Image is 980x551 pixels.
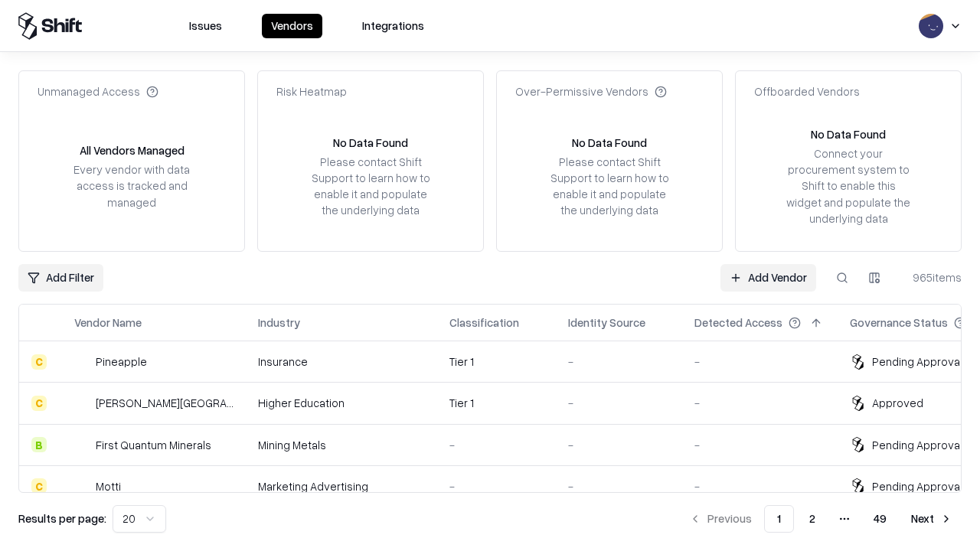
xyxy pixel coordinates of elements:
[258,315,300,331] div: Industry
[449,315,519,331] div: Classification
[900,269,962,285] div: 965 items
[38,83,158,99] div: Unmanaged Access
[276,83,347,99] div: Risk Heatmap
[258,395,425,411] div: Higher Education
[850,315,948,331] div: Governance Status
[872,437,962,453] div: Pending Approval
[694,437,825,453] div: -
[31,396,47,411] div: C
[694,354,825,370] div: -
[754,83,860,99] div: Offboarded Vendors
[96,395,234,411] div: [PERSON_NAME][GEOGRAPHIC_DATA]
[861,505,899,533] button: 49
[31,354,47,370] div: C
[694,315,782,331] div: Detected Access
[449,437,544,453] div: -
[68,161,195,210] div: Every vendor with data access is tracked and managed
[764,505,794,533] button: 1
[74,396,90,411] img: Reichman University
[96,478,121,494] div: Motti
[74,315,142,331] div: Vendor Name
[572,135,647,151] div: No Data Found
[902,505,962,533] button: Next
[872,354,962,370] div: Pending Approval
[872,395,923,411] div: Approved
[96,354,147,370] div: Pineapple
[785,145,912,227] div: Connect your procurement system to Shift to enable this widget and populate the underlying data
[694,478,825,494] div: -
[74,478,90,494] img: Motti
[31,437,47,452] div: B
[449,354,544,370] div: Tier 1
[515,83,667,99] div: Over-Permissive Vendors
[568,395,670,411] div: -
[680,505,962,533] nav: pagination
[694,395,825,411] div: -
[74,354,90,370] img: Pineapple
[568,315,645,331] div: Identity Source
[333,135,408,151] div: No Data Found
[811,126,886,142] div: No Data Found
[74,437,90,452] img: First Quantum Minerals
[568,354,670,370] div: -
[353,14,433,38] button: Integrations
[720,264,816,292] a: Add Vendor
[568,437,670,453] div: -
[872,478,962,494] div: Pending Approval
[546,154,673,219] div: Please contact Shift Support to learn how to enable it and populate the underlying data
[797,505,828,533] button: 2
[80,142,185,158] div: All Vendors Managed
[258,354,425,370] div: Insurance
[180,14,231,38] button: Issues
[568,478,670,494] div: -
[262,14,322,38] button: Vendors
[31,478,47,494] div: C
[258,437,425,453] div: Mining Metals
[18,264,103,292] button: Add Filter
[449,478,544,494] div: -
[449,395,544,411] div: Tier 1
[258,478,425,494] div: Marketing Advertising
[307,154,434,219] div: Please contact Shift Support to learn how to enable it and populate the underlying data
[96,437,211,453] div: First Quantum Minerals
[18,510,106,527] p: Results per page:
